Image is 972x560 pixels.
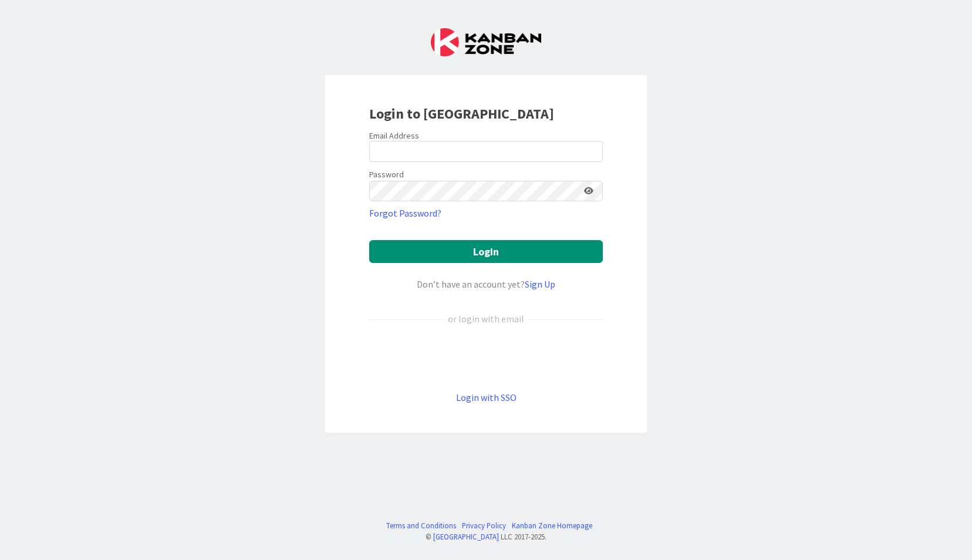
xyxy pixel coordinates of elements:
a: Terms and Conditions [386,520,456,531]
div: © LLC 2017- 2025 . [380,531,592,542]
a: Sign Up [525,278,555,290]
img: Kanban Zone [431,28,541,56]
button: Login [369,240,603,263]
a: [GEOGRAPHIC_DATA] [433,532,499,541]
label: Email Address [369,130,419,141]
iframe: Sign in with Google Button [363,345,609,371]
a: Kanban Zone Homepage [512,520,592,531]
b: Login to [GEOGRAPHIC_DATA] [369,104,554,123]
a: Login with SSO [456,392,517,403]
div: Don’t have an account yet? [369,277,603,291]
div: or login with email [445,312,527,326]
a: Privacy Policy [462,520,506,531]
a: Forgot Password? [369,206,441,220]
label: Password [369,168,404,181]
